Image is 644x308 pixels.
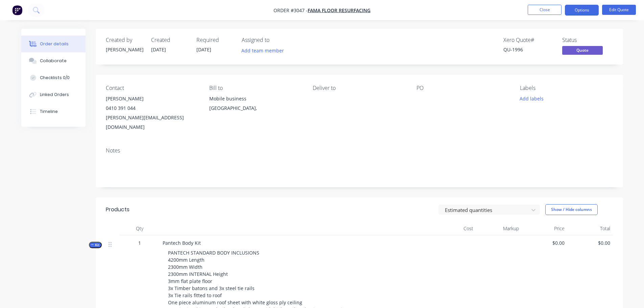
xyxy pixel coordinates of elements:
[40,92,69,98] div: Linked Orders
[209,103,302,113] div: [GEOGRAPHIC_DATA],
[21,69,86,86] button: Checklists 0/0
[242,37,309,43] div: Assigned to
[565,5,599,16] button: Options
[106,37,143,43] div: Created by
[516,94,547,103] button: Add labels
[40,75,70,81] div: Checklists 0/0
[40,109,58,115] div: Timeline
[40,58,67,64] div: Collaborate
[503,46,554,53] div: QU-1996
[21,103,86,120] button: Timeline
[138,239,141,246] span: 1
[562,46,603,54] span: Quote
[106,94,198,132] div: [PERSON_NAME]0410 391 044[PERSON_NAME][EMAIL_ADDRESS][DOMAIN_NAME]
[151,37,188,43] div: Created
[308,7,371,14] a: FAMA Floor Resurfacing
[106,206,129,214] div: Products
[106,113,198,132] div: [PERSON_NAME][EMAIL_ADDRESS][DOMAIN_NAME]
[209,94,302,103] div: Mobile business
[12,5,22,15] img: Factory
[106,85,198,91] div: Contact
[106,46,143,53] div: [PERSON_NAME]
[21,52,86,69] button: Collaborate
[21,86,86,103] button: Linked Orders
[524,239,565,246] span: $0.00
[106,103,198,113] div: 0410 391 044
[209,85,302,91] div: Bill to
[91,242,100,247] span: Kit
[430,222,476,235] div: Cost
[522,222,567,235] div: Price
[545,204,598,215] button: Show / Hide columns
[242,46,288,55] button: Add team member
[106,147,613,154] div: Notes
[89,242,102,248] button: Kit
[209,94,302,116] div: Mobile business[GEOGRAPHIC_DATA],
[196,37,234,43] div: Required
[313,85,405,91] div: Deliver to
[119,222,160,235] div: Qty
[567,222,613,235] div: Total
[238,46,287,55] button: Add team member
[196,46,211,53] span: [DATE]
[570,239,610,246] span: $0.00
[21,35,86,52] button: Order details
[602,5,636,15] button: Edit Quote
[163,240,201,246] span: Pantech Body Kit
[503,37,554,43] div: Xero Quote #
[40,41,69,47] div: Order details
[476,222,522,235] div: Markup
[106,94,198,103] div: [PERSON_NAME]
[151,46,166,53] span: [DATE]
[416,85,509,91] div: PO
[562,37,613,43] div: Status
[528,5,562,15] button: Close
[520,85,613,91] div: Labels
[273,7,308,14] span: Order #3047 -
